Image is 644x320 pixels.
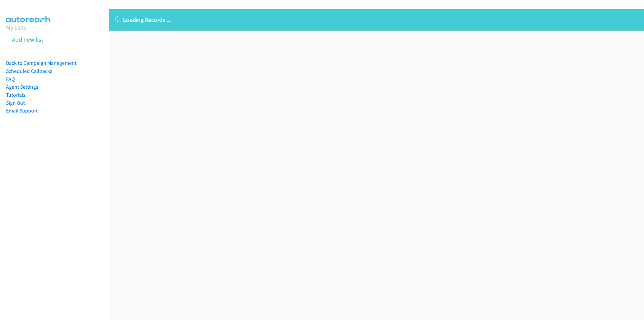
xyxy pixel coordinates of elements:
a: Tutorials [6,92,25,98]
a: FAQ [6,76,15,82]
a: My Lists [6,24,26,31]
a: Scheduled Callbacks [6,68,52,74]
a: Add new list [12,36,43,43]
p: Loading Records ... [115,15,638,24]
a: Back to Campaign Management [6,60,76,66]
a: Agent Settings [6,84,38,90]
a: Sign Out [6,100,25,106]
a: Email Support [6,107,38,114]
